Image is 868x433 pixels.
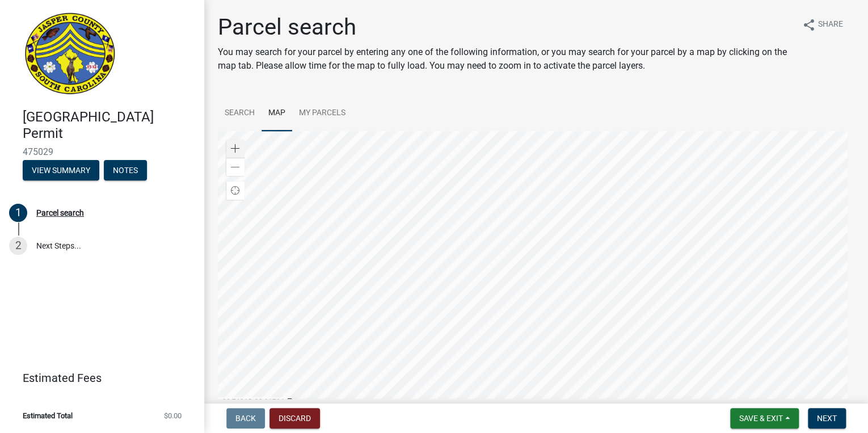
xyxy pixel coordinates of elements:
[226,140,245,158] div: Zoom in
[9,237,27,255] div: 2
[104,166,147,175] wm-modal-confirm: Notes
[23,146,182,157] span: 475029
[23,12,117,97] img: Jasper County, South Carolina
[164,412,182,419] span: $0.00
[226,182,245,200] div: Find my location
[23,109,195,142] h4: [GEOGRAPHIC_DATA] Permit
[23,166,99,175] wm-modal-confirm: Summary
[730,408,799,428] button: Save & Exit
[36,209,84,217] div: Parcel search
[793,14,852,36] button: shareShare
[218,14,793,41] h1: Parcel search
[218,45,793,73] p: You may search for your parcel by entering any one of the following information, or you may searc...
[23,412,73,419] span: Estimated Total
[104,160,147,180] button: Notes
[292,95,352,132] a: My Parcels
[235,414,256,423] span: Back
[262,95,292,132] a: Map
[802,18,816,32] i: share
[218,95,262,132] a: Search
[226,158,245,176] div: Zoom out
[817,414,837,423] span: Next
[818,18,843,32] span: Share
[226,408,265,428] button: Back
[269,408,320,428] button: Discard
[23,160,99,180] button: View Summary
[808,408,846,428] button: Next
[9,204,27,222] div: 1
[9,367,186,389] a: Estimated Fees
[739,414,783,423] span: Save & Exit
